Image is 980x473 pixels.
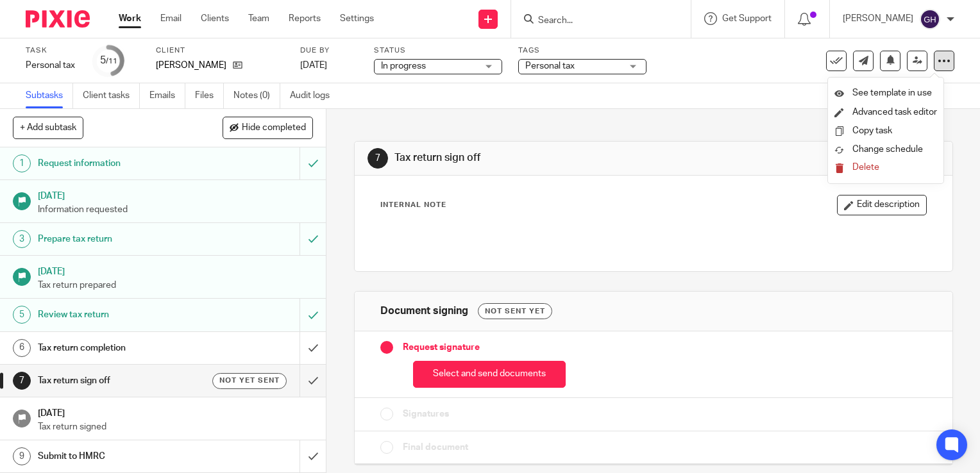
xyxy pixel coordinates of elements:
[289,12,321,25] a: Reports
[242,123,306,133] span: Hide completed
[26,83,73,108] a: Subtasks
[852,88,932,97] span: See template in use
[380,200,446,210] p: Internal Note
[38,154,204,173] h1: Request information
[518,46,646,56] label: Tags
[537,15,652,27] input: Search
[13,372,31,390] div: 7
[38,262,314,278] h1: [DATE]
[38,447,204,466] h1: Submit to HMRC
[149,83,185,108] a: Emails
[374,46,502,56] label: Status
[233,83,280,108] a: Notes (0)
[156,46,284,56] label: Client
[478,303,552,319] div: Not sent yet
[920,9,940,29] img: svg%3E
[13,154,31,172] div: 1
[13,117,83,138] button: + Add subtask
[26,10,90,28] img: Pixie
[38,404,314,420] h1: [DATE]
[722,14,772,23] span: Get Support
[403,441,468,454] span: Final document
[195,83,224,108] a: Files
[13,447,31,465] div: 9
[223,117,313,138] button: Hide completed
[38,305,204,324] h1: Review tax return
[852,108,937,117] a: Advanced task editor
[38,187,314,203] h1: [DATE]
[525,62,575,71] span: Personal tax
[160,12,182,25] a: Email
[38,203,314,216] p: Information requested
[300,61,327,70] span: [DATE]
[83,83,140,108] a: Client tasks
[156,59,226,72] p: [PERSON_NAME]
[13,339,31,357] div: 6
[290,83,339,108] a: Audit logs
[26,46,77,56] label: Task
[413,361,566,388] button: Select and send documents
[834,163,937,173] button: Delete
[380,304,468,318] h1: Document signing
[119,12,141,25] a: Work
[38,371,204,390] h1: Tax return sign off
[38,420,314,433] p: Tax return signed
[852,145,923,154] span: Change schedule
[248,12,269,25] a: Team
[367,148,388,169] div: 7
[26,59,77,72] div: Personal tax
[394,151,680,165] h1: Tax return sign off
[38,229,204,249] h1: Prepare tax return
[13,230,31,248] div: 3
[100,53,117,68] div: 5
[403,341,480,354] span: Request signature
[837,195,927,215] button: Edit description
[300,46,358,56] label: Due by
[219,375,280,386] span: Not yet sent
[843,12,913,25] p: [PERSON_NAME]
[852,126,892,135] a: Copy task
[38,279,314,292] p: Tax return prepared
[106,58,117,65] small: /11
[403,408,449,420] span: Signatures
[834,84,937,103] a: See template in use
[201,12,229,25] a: Clients
[852,163,879,172] span: Delete
[38,338,204,358] h1: Tax return completion
[340,12,374,25] a: Settings
[13,306,31,324] div: 5
[381,62,426,71] span: In progress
